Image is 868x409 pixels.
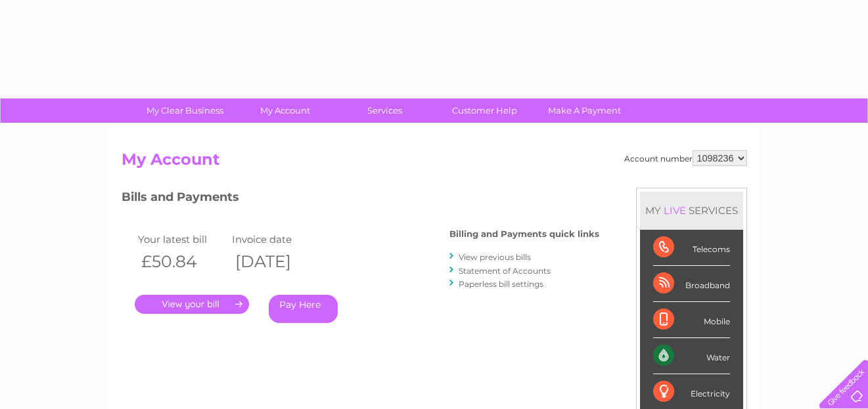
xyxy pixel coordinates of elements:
td: Invoice date [229,230,323,248]
h2: My Account [122,150,747,175]
a: Customer Help [430,98,539,123]
th: [DATE] [229,248,323,275]
a: Pay Here [269,295,338,323]
h4: Billing and Payments quick links [449,229,599,239]
td: Your latest bill [135,230,229,248]
div: Mobile [653,302,730,338]
a: . [135,295,249,314]
div: Account number [624,150,747,166]
a: My Account [231,98,339,123]
div: Telecoms [653,230,730,266]
div: Broadband [653,266,730,302]
a: View previous bills [459,252,531,262]
div: MY SERVICES [640,192,743,229]
div: Water [653,338,730,374]
a: Statement of Accounts [459,266,551,276]
a: Make A Payment [530,98,639,123]
th: £50.84 [135,248,229,275]
a: Paperless bill settings [459,279,543,289]
a: Services [331,98,439,123]
h3: Bills and Payments [122,188,599,211]
div: LIVE [661,204,689,217]
a: My Clear Business [131,98,239,123]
